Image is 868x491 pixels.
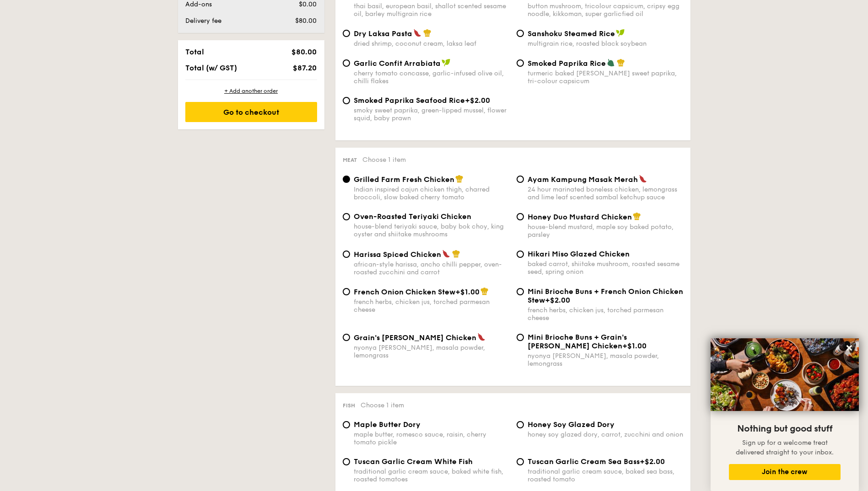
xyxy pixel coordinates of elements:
[528,352,683,368] div: nyonya [PERSON_NAME], masala powder, lemongrass
[343,176,350,183] input: Grilled Farm Fresh ChickenIndian inspired cajun chicken thigh, charred broccoli, slow baked cherr...
[737,423,832,434] span: Nothing but good stuff
[517,334,524,341] input: Mini Brioche Buns + Grain's [PERSON_NAME] Chicken+$1.00nyonya [PERSON_NAME], masala powder, lemon...
[528,186,683,201] div: 24 hour marinated boneless chicken, lemongrass and lime leaf scented sambal ketchup sauce
[480,287,489,295] img: icon-chef-hat.a58ddaea.svg
[452,250,460,258] img: icon-chef-hat.a58ddaea.svg
[343,97,350,104] input: Smoked Paprika Seafood Rice+$2.00smoky sweet paprika, green-lipped mussel, flower squid, baby prawn
[517,213,524,220] input: Honey Duo Mustard Chickenhouse-blend mustard, maple soy baked potato, parsley
[185,87,317,95] div: + Add another order
[354,468,509,483] div: traditional garlic cream sauce, baked white fish, roasted tomatoes
[528,213,632,221] span: Honey Duo Mustard Chicken
[291,48,317,56] span: $80.00
[354,420,421,429] span: Maple Butter Dory
[633,212,641,220] img: icon-chef-hat.a58ddaea.svg
[354,96,465,105] span: Smoked Paprika Seafood Rice
[354,2,509,18] div: thai basil, european basil, shallot scented sesame oil, barley multigrain rice
[528,29,615,38] span: Sanshoku Steamed Rice
[528,260,683,276] div: baked carrot, shiitake mushroom, roasted sesame seed, spring onion
[442,250,450,258] img: icon-spicy.37a8142b.svg
[354,212,471,221] span: Oven-Roasted Teriyaki Chicken
[354,298,509,314] div: french herbs, chicken jus, torched parmesan cheese
[528,40,683,48] div: multigrain rice, roasted black soybean
[842,341,857,355] button: Close
[528,287,683,304] span: Mini Brioche Buns + French Onion Chicken Stew
[517,59,524,67] input: Smoked Paprika Riceturmeric baked [PERSON_NAME] sweet paprika, tri-colour capsicum
[622,342,647,350] span: +$1.00
[528,59,606,68] span: Smoked Paprika Rice
[736,439,834,456] span: Sign up for a welcome treat delivered straight to your inbox.
[442,59,451,67] img: icon-vegan.f8ff3823.svg
[729,464,841,480] button: Join the crew
[343,288,350,295] input: French Onion Chicken Stew+$1.00french herbs, chicken jus, torched parmesan cheese
[545,296,570,304] span: +$2.00
[293,64,317,72] span: $87.20
[354,431,509,446] div: maple butter, romesco sauce, raisin, cherry tomato pickle
[711,338,859,411] img: DSC07876-Edit02-Large.jpeg
[455,288,480,296] span: +$1.00
[423,29,431,37] img: icon-chef-hat.a58ddaea.svg
[185,48,204,56] span: Total
[640,457,665,466] span: +$2.00
[413,29,421,37] img: icon-spicy.37a8142b.svg
[343,59,350,67] input: Garlic Confit Arrabiatacherry tomato concasse, garlic-infused olive oil, chilli flakes
[343,30,350,37] input: Dry Laksa Pastadried shrimp, coconut cream, laksa leaf
[517,288,524,295] input: Mini Brioche Buns + French Onion Chicken Stew+$2.00french herbs, chicken jus, torched parmesan ch...
[517,30,524,37] input: Sanshoku Steamed Ricemultigrain rice, roasted black soybean
[343,157,357,163] span: Meat
[528,175,638,184] span: Ayam Kampung Masak Merah
[343,213,350,220] input: Oven-Roasted Teriyaki Chickenhouse-blend teriyaki sauce, baby bok choy, king oyster and shiitake ...
[354,175,454,184] span: Grilled Farm Fresh Chicken
[354,288,455,296] span: French Onion Chicken Stew
[528,457,640,466] span: Tuscan Garlic Cream Sea Bass
[343,251,350,258] input: Harissa Spiced Chickenafrican-style harissa, ancho chilli pepper, oven-roasted zucchini and carrot
[299,0,317,8] span: $0.00
[354,186,509,201] div: Indian inspired cajun chicken thigh, charred broccoli, slow baked cherry tomato
[354,59,441,68] span: Garlic Confit Arrabiata
[517,251,524,258] input: Hikari Miso Glazed Chickenbaked carrot, shiitake mushroom, roasted sesame seed, spring onion
[528,2,683,18] div: button mushroom, tricolour capsicum, cripsy egg noodle, kikkoman, super garlicfied oil
[354,457,473,466] span: Tuscan Garlic Cream White Fish
[185,0,212,8] span: Add-ons
[528,420,615,429] span: Honey Soy Glazed Dory
[517,458,524,465] input: Tuscan Garlic Cream Sea Bass+$2.00traditional garlic cream sauce, baked sea bass, roasted tomato
[361,401,404,409] span: Choose 1 item
[528,333,627,350] span: Mini Brioche Buns + Grain's [PERSON_NAME] Chicken
[295,17,317,25] span: $80.00
[528,223,683,239] div: house-blend mustard, maple soy baked potato, parsley
[354,29,412,38] span: Dry Laksa Pasta
[607,59,615,67] img: icon-vegetarian.fe4039eb.svg
[477,333,485,341] img: icon-spicy.37a8142b.svg
[517,421,524,428] input: Honey Soy Glazed Doryhoney soy glazed dory, carrot, zucchini and onion
[343,421,350,428] input: Maple Butter Dorymaple butter, romesco sauce, raisin, cherry tomato pickle
[354,333,476,342] span: Grain's [PERSON_NAME] Chicken
[343,402,355,409] span: Fish
[354,261,509,276] div: african-style harissa, ancho chilli pepper, oven-roasted zucchini and carrot
[354,250,441,259] span: Harissa Spiced Chicken
[185,102,317,122] div: Go to checkout
[185,64,237,72] span: Total (w/ GST)
[639,175,647,183] img: icon-spicy.37a8142b.svg
[517,176,524,183] input: Ayam Kampung Masak Merah24 hour marinated boneless chicken, lemongrass and lime leaf scented samb...
[362,156,406,164] span: Choose 1 item
[185,17,221,25] span: Delivery fee
[354,69,509,85] div: cherry tomato concasse, garlic-infused olive oil, chilli flakes
[465,96,490,105] span: +$2.00
[455,175,464,183] img: icon-chef-hat.a58ddaea.svg
[354,223,509,238] div: house-blend teriyaki sauce, baby bok choy, king oyster and shiitake mushrooms
[354,344,509,359] div: nyonya [PERSON_NAME], masala powder, lemongrass
[354,107,509,122] div: smoky sweet paprika, green-lipped mussel, flower squid, baby prawn
[616,29,625,37] img: icon-vegan.f8ff3823.svg
[528,69,683,85] div: turmeric baked [PERSON_NAME] sweet paprika, tri-colour capsicum
[343,334,350,341] input: Grain's [PERSON_NAME] Chickennyonya [PERSON_NAME], masala powder, lemongrass
[617,59,625,67] img: icon-chef-hat.a58ddaea.svg
[343,458,350,465] input: Tuscan Garlic Cream White Fishtraditional garlic cream sauce, baked white fish, roasted tomatoes
[528,468,683,483] div: traditional garlic cream sauce, baked sea bass, roasted tomato
[528,250,630,258] span: Hikari Miso Glazed Chicken
[528,431,683,438] div: honey soy glazed dory, carrot, zucchini and onion
[528,306,683,322] div: french herbs, chicken jus, torched parmesan cheese
[354,40,509,48] div: dried shrimp, coconut cream, laksa leaf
